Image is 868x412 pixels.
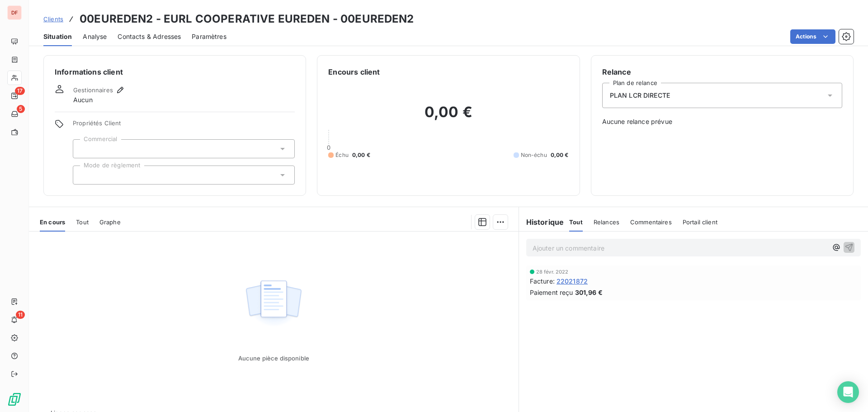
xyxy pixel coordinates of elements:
span: Portail client [683,218,717,226]
span: Situation [43,32,72,41]
div: DF [7,5,22,20]
span: Commentaires [630,218,672,226]
span: Contacts & Adresses [118,32,181,41]
span: 0,00 € [551,151,569,159]
span: Aucune relance prévue [602,117,842,126]
span: 301,96 € [575,288,603,297]
h6: Informations client [55,66,295,77]
img: Logo LeanPay [7,392,22,407]
span: Gestionnaires [73,86,113,94]
span: 0,00 € [352,151,370,159]
span: 5 [17,105,25,113]
h6: Historique [519,217,564,227]
span: 22021872 [557,276,588,286]
span: PLAN LCR DIRECTE [610,91,670,100]
span: 11 [16,311,25,319]
span: Facture : [530,276,555,286]
span: Graphe [99,218,121,226]
h3: 00EUREDEN2 - EURL COOPERATIVE EUREDEN - 00EUREDEN2 [80,11,414,27]
span: Échu [335,151,349,159]
span: 17 [15,87,25,95]
h6: Encours client [328,66,380,77]
button: Actions [790,29,835,44]
span: 0 [327,144,330,151]
input: Ajouter une valeur [80,145,88,153]
span: Propriétés Client [73,119,295,132]
div: Open Intercom Messenger [837,381,859,403]
span: Non-échu [521,151,547,159]
span: En cours [40,218,65,226]
span: Aucun [73,95,93,104]
h6: Relance [602,66,842,77]
a: Clients [43,14,63,24]
img: Empty state [245,275,302,331]
h2: 0,00 € [328,103,568,130]
span: Paramètres [192,32,226,41]
span: 28 févr. 2022 [536,269,569,275]
span: Relances [594,218,619,226]
span: Aucune pièce disponible [238,355,309,362]
span: Tout [569,218,583,226]
span: Paiement reçu [530,288,573,297]
span: Clients [43,15,63,23]
input: Ajouter une valeur [80,171,88,179]
span: Analyse [83,32,107,41]
span: Tout [76,218,89,226]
